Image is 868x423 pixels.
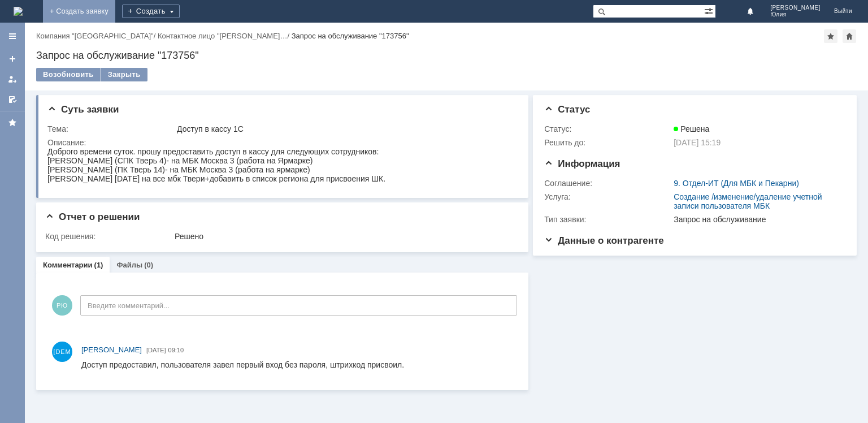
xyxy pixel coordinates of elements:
[47,104,119,115] span: Суть заявки
[544,104,590,115] span: Статус
[146,347,166,353] span: [DATE]
[144,261,153,269] div: (0)
[116,261,142,269] a: Файлы
[94,261,103,269] div: (1)
[14,7,23,16] img: logo
[177,124,513,133] div: Доступ в кассу 1С
[36,32,154,40] a: Компания "[GEOGRAPHIC_DATA]"
[122,5,180,18] div: Создать
[47,124,175,133] div: Тема:
[3,50,21,68] a: Создать заявку
[168,347,184,353] span: 09:10
[704,5,715,16] span: Расширенный поиск
[824,29,837,43] div: Добавить в избранное
[36,32,158,40] div: /
[544,158,620,169] span: Информация
[14,7,23,16] a: Перейти на домашнюю страницу
[674,138,721,147] span: [DATE] 15:19
[52,295,72,316] span: РЮ
[674,215,840,224] div: Запрос на обслуживание
[770,11,821,18] span: Юлия
[158,32,288,40] a: Контактное лицо "[PERSON_NAME]…
[544,215,671,224] div: Тип заявки:
[544,138,671,147] div: Решить до:
[3,90,21,109] a: Мои согласования
[544,235,664,246] span: Данные о контрагенте
[544,192,671,201] div: Услуга:
[674,179,799,188] a: 9. Отдел-ИТ (Для МБК и Пекарни)
[770,5,821,11] span: [PERSON_NAME]
[36,50,857,61] div: Запрос на обслуживание "173756"
[45,232,172,241] div: Код решения:
[81,344,142,356] a: [PERSON_NAME]
[292,32,409,40] div: Запрос на обслуживание "173756"
[674,124,709,133] span: Решена
[47,138,515,147] div: Описание:
[3,70,21,88] a: Мои заявки
[175,232,513,241] div: Решено
[81,346,142,354] span: [PERSON_NAME]
[544,124,671,133] div: Статус:
[158,32,292,40] div: /
[43,261,93,269] a: Комментарии
[674,192,822,210] a: Создание /изменение/удаление учетной записи пользователя МБК
[843,29,856,43] div: Сделать домашней страницей
[45,212,140,222] span: Отчет о решении
[544,179,671,188] div: Соглашение:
